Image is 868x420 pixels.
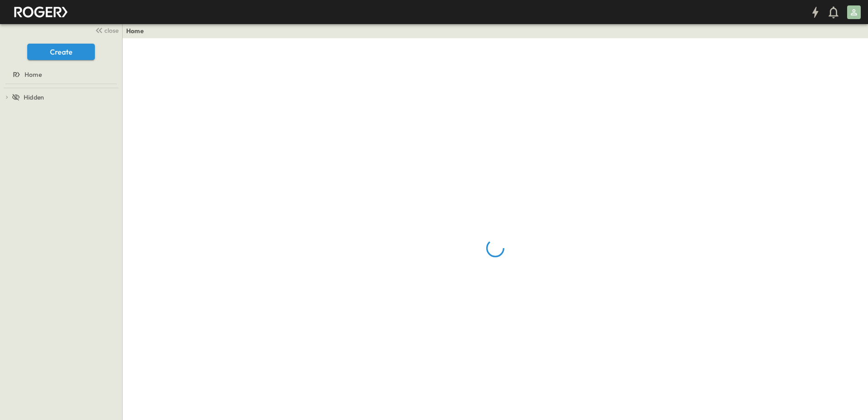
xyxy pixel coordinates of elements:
[27,44,95,60] button: Create
[25,70,42,79] span: Home
[126,26,149,35] nav: breadcrumbs
[126,26,144,35] a: Home
[91,24,120,36] button: close
[24,93,44,102] span: Hidden
[2,68,118,81] a: Home
[104,26,118,35] span: close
